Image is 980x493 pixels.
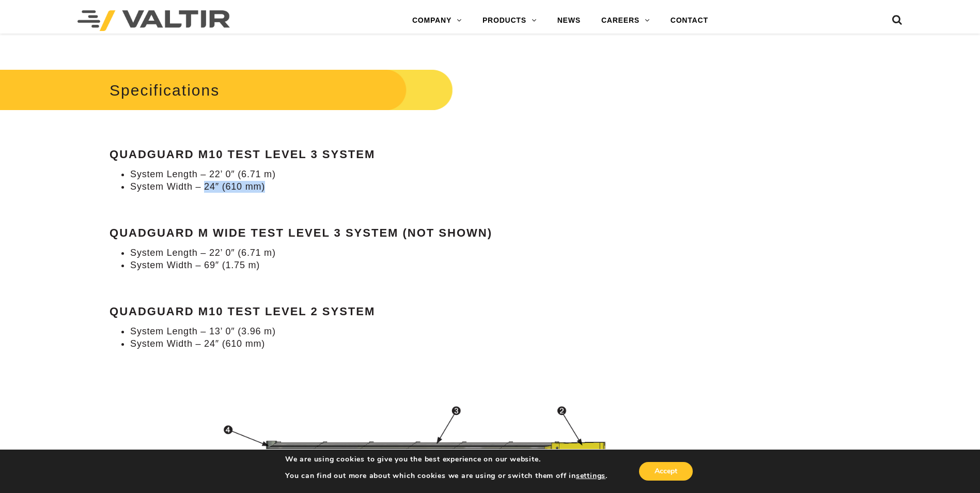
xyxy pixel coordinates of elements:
a: NEWS [547,10,591,31]
li: System Width – 24″ (610 mm) [130,338,626,350]
li: System Length – 22’ 0″ (6.71 m) [130,247,626,259]
img: Valtir [77,10,230,31]
p: You can find out more about which cookies we are using or switch them off in . [285,471,608,481]
li: System Length – 22’ 0″ (6.71 m) [130,168,626,180]
li: System Width – 69″ (1.75 m) [130,259,626,271]
li: System Length – 13’ 0″ (3.96 m) [130,326,626,337]
a: PRODUCTS [472,10,547,31]
li: System Width – 24″ (610 mm) [130,181,626,193]
a: CONTACT [660,10,719,31]
button: Accept [639,462,693,481]
strong: QuadGuard M10 Test Level 2 System [110,305,375,318]
p: We are using cookies to give you the best experience on our website. [285,455,608,464]
strong: QuadGuard M Wide Test Level 3 System (not shown) [110,226,492,239]
a: COMPANY [402,10,472,31]
a: CAREERS [591,10,660,31]
strong: QuadGuard M10 Test Level 3 System [110,148,375,161]
button: settings [576,471,605,481]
